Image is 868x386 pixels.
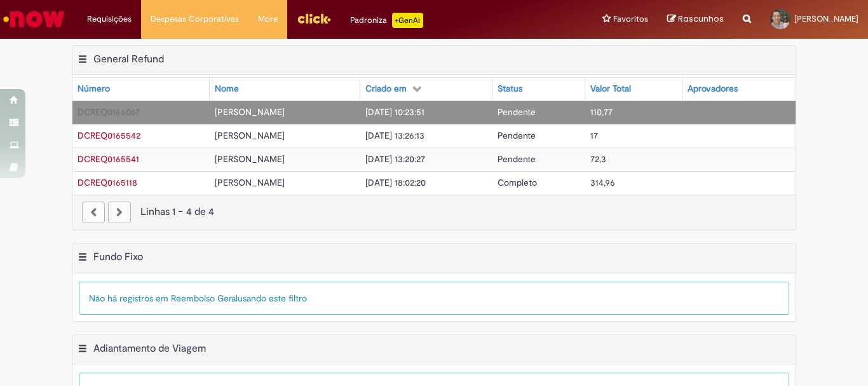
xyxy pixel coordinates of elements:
span: DCREQ0166067 [78,106,140,118]
span: Rascunhos [678,13,724,25]
div: Criado em [365,83,407,95]
a: Rascunhos [667,13,724,25]
div: Padroniza [350,13,423,28]
span: Despesas Corporativas [151,13,239,25]
a: Abrir Registro: DCREQ0166067 [78,106,140,118]
span: [PERSON_NAME] [215,153,285,165]
span: DCREQ0165541 [78,153,139,165]
button: Adiantamento de Viagem Menu de contexto [78,342,88,359]
nav: paginação [72,195,796,230]
span: [DATE] 13:20:27 [365,153,425,165]
span: [DATE] 10:23:51 [365,106,424,118]
span: DCREQ0165542 [78,130,140,141]
span: 314,96 [590,177,615,188]
a: Abrir Registro: DCREQ0165118 [78,177,137,188]
div: Número [78,83,110,95]
button: General Refund Menu de contexto [78,53,88,69]
span: Pendente [498,106,536,118]
div: Não há registros em Reembolso Geral [79,282,789,315]
span: [DATE] 18:02:20 [365,177,426,188]
span: usando este filtro [238,293,307,304]
span: Requisições [87,13,132,25]
span: Pendente [498,153,536,165]
p: +GenAi [392,13,423,28]
h2: General Refund [93,53,164,65]
h2: Fundo Fixo [93,251,143,263]
div: Aprovadores [688,83,738,95]
span: 17 [590,130,598,141]
span: Favoritos [613,13,648,25]
div: Valor Total [590,83,631,95]
span: Pendente [498,130,536,141]
span: [DATE] 13:26:13 [365,130,424,141]
span: More [258,13,278,25]
span: [PERSON_NAME] [794,13,858,24]
h2: Adiantamento de Viagem [93,342,206,355]
span: 72,3 [590,153,606,165]
button: Fundo Fixo Menu de contexto [78,251,88,267]
span: 110,77 [590,106,613,118]
img: click_logo_yellow_360x200.png [297,9,331,28]
div: Status [498,83,522,95]
span: [PERSON_NAME] [215,130,285,141]
span: Completo [498,177,537,188]
div: Linhas 1 − 4 de 4 [82,205,786,219]
span: [PERSON_NAME] [215,106,285,118]
img: ServiceNow [1,6,67,32]
a: Abrir Registro: DCREQ0165542 [78,130,140,141]
span: DCREQ0165118 [78,177,137,188]
span: [PERSON_NAME] [215,177,285,188]
a: Abrir Registro: DCREQ0165541 [78,153,139,165]
div: Nome [215,83,239,95]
